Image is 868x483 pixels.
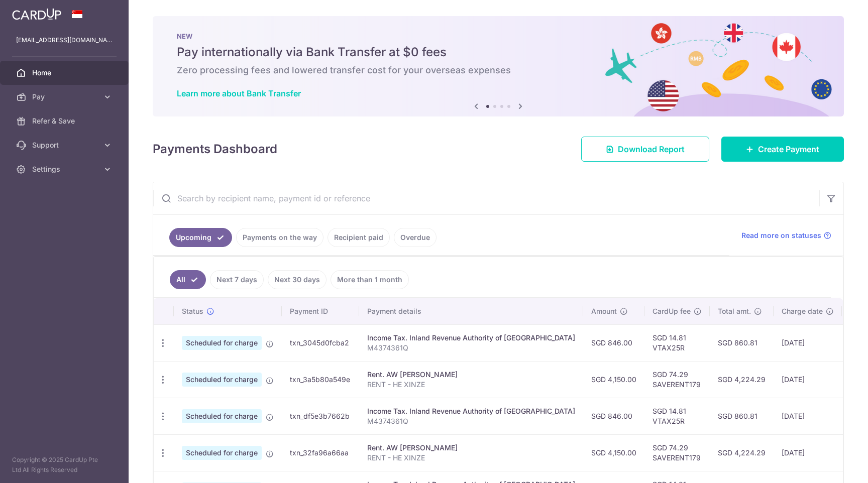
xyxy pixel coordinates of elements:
[182,373,262,387] span: Scheduled for charge
[177,32,820,40] p: NEW
[782,306,823,316] span: Charge date
[774,324,842,361] td: [DATE]
[394,228,437,247] a: Overdue
[721,137,844,162] a: Create Payment
[644,324,710,361] td: SGD 14.81 VTAX25R
[359,298,583,324] th: Payment details
[182,306,203,316] span: Status
[16,35,113,45] p: [EMAIL_ADDRESS][DOMAIN_NAME]
[644,398,710,434] td: SGD 14.81 VTAX25R
[774,361,842,398] td: [DATE]
[153,182,819,214] input: Search by recipient name, payment id or reference
[182,409,262,423] span: Scheduled for charge
[367,416,575,426] p: M4374361Q
[710,398,774,434] td: SGD 860.81
[710,361,774,398] td: SGD 4,224.29
[169,228,232,247] a: Upcoming
[644,361,710,398] td: SGD 74.29 SAVERENT179
[710,324,774,361] td: SGD 860.81
[758,143,819,155] span: Create Payment
[32,68,98,78] span: Home
[153,16,844,116] img: Bank transfer banner
[282,398,359,434] td: txn_df5e3b7662b
[581,137,709,162] a: Download Report
[583,398,644,434] td: SGD 846.00
[710,434,774,471] td: SGD 4,224.29
[367,406,575,416] div: Income Tax. Inland Revenue Authority of [GEOGRAPHIC_DATA]
[653,306,691,316] span: CardUp fee
[367,443,575,453] div: Rent. AW [PERSON_NAME]
[12,8,61,20] img: CardUp
[644,434,710,471] td: SGD 74.29 SAVERENT179
[367,453,575,463] p: RENT - HE XINZE
[718,306,751,316] span: Total amt.
[774,434,842,471] td: [DATE]
[367,343,575,353] p: M4374361Q
[282,361,359,398] td: txn_3a5b80a549e
[177,88,301,98] a: Learn more about Bank Transfer
[177,64,820,76] h6: Zero processing fees and lowered transfer cost for your overseas expenses
[32,140,98,150] span: Support
[170,270,206,289] a: All
[583,361,644,398] td: SGD 4,150.00
[331,270,409,289] a: More than 1 month
[741,230,831,240] a: Read more on statuses
[177,44,820,60] h5: Pay internationally via Bank Transfer at $0 fees
[210,270,264,289] a: Next 7 days
[153,140,277,158] h4: Payments Dashboard
[583,324,644,361] td: SGD 846.00
[182,336,262,350] span: Scheduled for charge
[591,306,617,316] span: Amount
[32,164,98,174] span: Settings
[268,270,327,289] a: Next 30 days
[32,92,98,102] span: Pay
[282,298,359,324] th: Payment ID
[583,434,644,471] td: SGD 4,150.00
[328,228,390,247] a: Recipient paid
[236,228,323,247] a: Payments on the way
[182,446,262,460] span: Scheduled for charge
[741,230,821,240] span: Read more on statuses
[367,333,575,343] div: Income Tax. Inland Revenue Authority of [GEOGRAPHIC_DATA]
[774,398,842,434] td: [DATE]
[367,370,575,380] div: Rent. AW [PERSON_NAME]
[367,380,575,390] p: RENT - HE XINZE
[282,324,359,361] td: txn_3045d0fcba2
[618,143,685,155] span: Download Report
[32,116,98,126] span: Refer & Save
[282,434,359,471] td: txn_32fa96a66aa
